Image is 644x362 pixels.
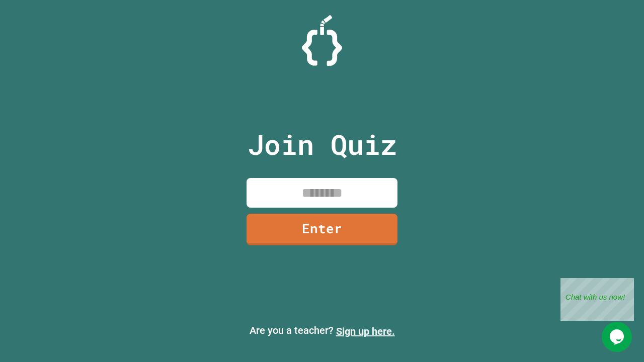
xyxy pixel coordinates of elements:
[602,322,634,352] iframe: chat widget
[247,214,397,245] a: Enter
[336,325,395,337] a: Sign up here.
[8,323,636,339] p: Are you a teacher?
[560,278,634,321] iframe: chat widget
[248,124,397,165] p: Join Quiz
[302,15,342,66] img: Logo.svg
